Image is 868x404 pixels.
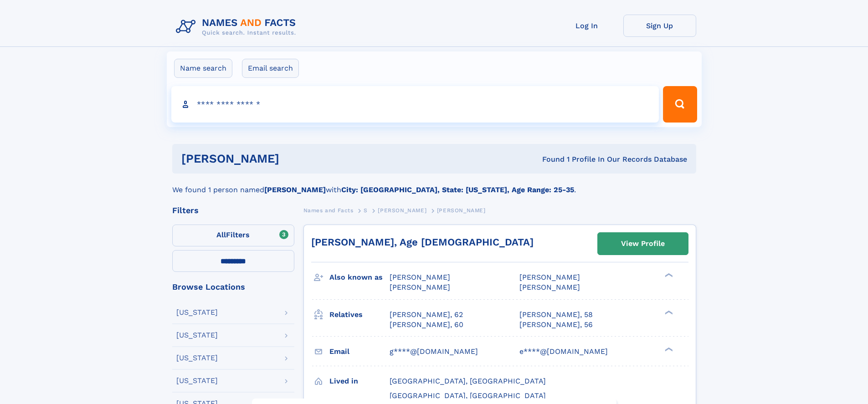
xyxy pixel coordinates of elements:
[390,283,450,291] span: [PERSON_NAME]
[341,185,574,194] b: City: [GEOGRAPHIC_DATA], State: [US_STATE], Age Range: 25-35
[172,225,294,246] label: Filters
[364,207,368,214] span: S
[621,233,665,254] div: View Profile
[663,346,673,352] div: ❯
[390,273,450,281] span: [PERSON_NAME]
[390,320,463,330] a: [PERSON_NAME], 60
[390,391,546,400] span: [GEOGRAPHIC_DATA], [GEOGRAPHIC_DATA]
[663,272,673,278] div: ❯
[171,86,659,123] input: search input
[176,354,218,362] div: [US_STATE]
[216,230,226,239] span: All
[411,154,687,164] div: Found 1 Profile In Our Records Database
[519,283,580,291] span: [PERSON_NAME]
[174,59,232,78] label: Name search
[181,153,411,164] h1: [PERSON_NAME]
[663,309,673,315] div: ❯
[329,307,390,322] h3: Relatives
[172,206,294,215] div: Filters
[519,320,593,330] a: [PERSON_NAME], 56
[329,373,390,389] h3: Lived in
[550,15,623,37] a: Log In
[329,344,390,359] h3: Email
[329,270,390,285] h3: Also known as
[390,377,546,385] span: [GEOGRAPHIC_DATA], [GEOGRAPHIC_DATA]
[378,205,426,216] a: [PERSON_NAME]
[176,332,218,339] div: [US_STATE]
[519,310,593,320] a: [PERSON_NAME], 58
[598,233,688,255] a: View Profile
[364,205,368,216] a: S
[378,207,426,214] span: [PERSON_NAME]
[519,273,580,281] span: [PERSON_NAME]
[311,236,534,248] a: [PERSON_NAME], Age [DEMOGRAPHIC_DATA]
[242,59,299,78] label: Email search
[176,377,218,384] div: [US_STATE]
[172,15,303,39] img: Logo Names and Facts
[663,86,697,123] button: Search Button
[176,309,218,316] div: [US_STATE]
[623,15,696,37] a: Sign Up
[172,283,294,291] div: Browse Locations
[303,205,354,216] a: Names and Facts
[390,310,463,320] a: [PERSON_NAME], 62
[264,185,326,194] b: [PERSON_NAME]
[172,174,696,195] div: We found 1 person named with .
[437,207,486,214] span: [PERSON_NAME]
